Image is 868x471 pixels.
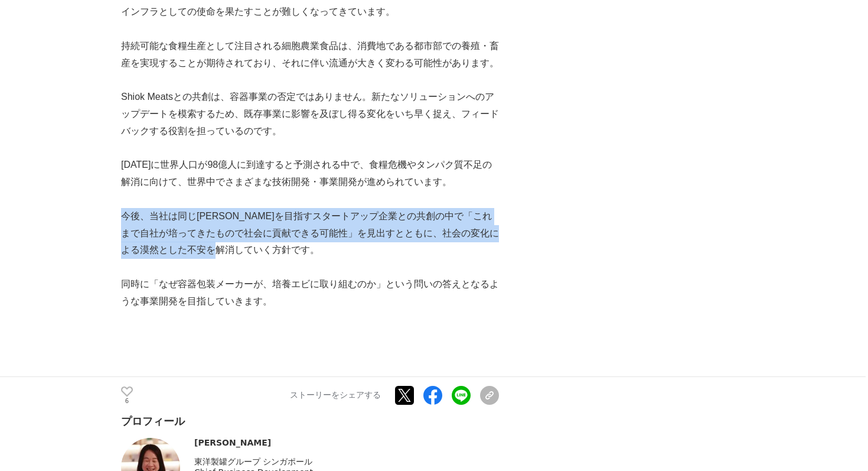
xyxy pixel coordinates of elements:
[121,414,499,428] div: プロフィール
[121,157,499,191] p: [DATE]に世界人口が98億人に到達すると予測される中で、食糧危機やタンパク質不足の解消に向けて、世界中でさまざまな技術開発・事業開発が進められています。
[290,390,381,401] p: ストーリーをシェアする
[121,38,499,72] p: 持続可能な食糧生産として注目される細胞農業食品は、消費地である都市部での養殖・畜産を実現することが期待されており、それに伴い流通が大きく変わる可能性があります。
[121,276,499,310] p: 同時に「なぜ容器包装メーカーが、培養エビに取り組むのか」という問いの答えとなるような事業開発を目指していきます。
[121,89,499,139] p: Shiok Meatsとの共創は、容器事業の否定ではありません。新たなソリューションへのアップデートを模索するため、既存事業に影響を及ぼし得る変化をいち早く捉え、フィードバックする役割を担ってい...
[121,398,133,404] p: 6
[194,438,499,447] div: [PERSON_NAME]
[194,457,312,466] span: 東洋製罐グループ シンガポール
[121,208,499,259] p: 今後、当社は同じ[PERSON_NAME]を目指すスタートアップ企業との共創の中で「これまで自社が培ってきたもので社会に貢献できる可能性」を見出すとともに、社会の変化による漠然とした不安を解消し...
